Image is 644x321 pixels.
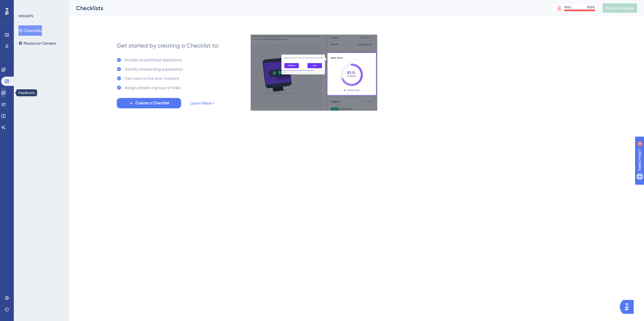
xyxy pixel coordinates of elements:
[125,66,183,73] div: Gamify onbaording experience
[250,34,377,111] img: e28e67207451d1beac2d0b01ddd05b56.gif
[117,98,181,108] button: Create a Checklist
[620,298,637,316] iframe: UserGuiding AI Assistant Launcher
[587,5,595,10] div: 100 %
[125,75,179,82] div: Get users to the aha-moment
[18,38,56,48] button: Resource Centers
[603,3,637,13] button: Publish Changes
[125,84,181,91] div: Assign people a group of tasks
[117,41,219,50] div: Get started by creating a Checklist to:
[40,3,42,7] div: 3
[125,56,182,63] div: Provide streamlined assistance
[190,100,214,107] a: Learn More >
[14,1,36,8] span: Need Help?
[18,25,42,36] button: Checklists
[76,4,538,12] div: Checklists
[606,6,634,10] span: Publish Changes
[564,5,572,10] div: MAU
[18,14,33,18] div: WIDGETS
[135,100,169,107] span: Create a Checklist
